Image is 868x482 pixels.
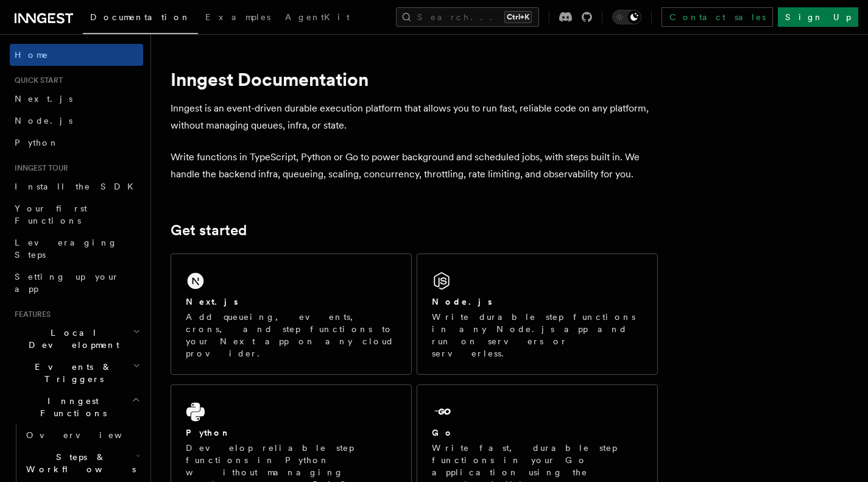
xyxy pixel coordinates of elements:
[10,197,143,232] a: Your first Functions
[171,222,247,239] a: Get started
[417,253,658,375] a: Node.jsWrite durable step functions in any Node.js app and run on servers or serverless.
[186,427,231,439] h2: Python
[171,68,658,90] h1: Inngest Documentation
[15,116,72,126] span: Node.js
[10,327,133,351] span: Local Development
[278,4,357,33] a: AgentKit
[15,204,87,225] span: Your first Functions
[10,232,143,266] a: Leveraging Steps
[10,44,143,66] a: Home
[504,11,532,23] kbd: Ctrl+K
[10,76,63,85] span: Quick start
[90,12,191,22] span: Documentation
[83,4,198,34] a: Documentation
[612,10,641,24] button: Toggle dark mode
[10,175,143,197] a: Install the SDK
[205,12,270,22] span: Examples
[21,424,143,446] a: Overview
[171,253,412,375] a: Next.jsAdd queueing, events, crons, and step functions to your Next app on any cloud provider.
[285,12,350,22] span: AgentKit
[186,311,397,360] p: Add queueing, events, crons, and step functions to your Next app on any cloud provider.
[21,446,143,480] button: Steps & Workflows
[662,7,773,27] a: Contact sales
[171,149,658,183] p: Write functions in TypeScript, Python or Go to power background and scheduled jobs, with steps bu...
[10,361,133,385] span: Events & Triggers
[10,390,143,424] button: Inngest Functions
[171,100,658,134] p: Inngest is an event-driven durable execution platform that allows you to run fast, reliable code ...
[15,182,141,191] span: Install the SDK
[10,310,51,319] span: Features
[198,4,278,33] a: Examples
[432,427,454,439] h2: Go
[21,451,136,475] span: Steps & Workflows
[15,138,59,147] span: Python
[10,395,132,419] span: Inngest Functions
[26,430,152,440] span: Overview
[10,163,68,173] span: Inngest tour
[10,132,143,154] a: Python
[432,311,643,360] p: Write durable step functions in any Node.js app and run on servers or serverless.
[10,356,143,390] button: Events & Triggers
[10,322,143,356] button: Local Development
[15,238,118,260] span: Leveraging Steps
[15,94,72,104] span: Next.js
[15,272,119,294] span: Setting up your app
[10,88,143,110] a: Next.js
[15,49,49,61] span: Home
[10,266,143,300] a: Setting up your app
[778,7,858,27] a: Sign Up
[396,7,539,27] button: Search...Ctrl+K
[432,296,492,308] h2: Node.js
[10,110,143,132] a: Node.js
[186,296,238,308] h2: Next.js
